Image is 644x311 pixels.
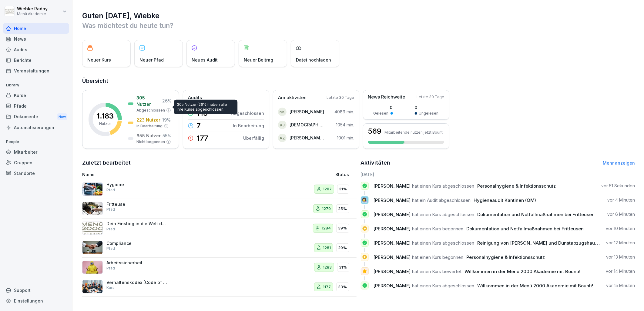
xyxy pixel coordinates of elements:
img: pbizark1n1rfoj522dehoix3.png [82,202,103,215]
span: Dokumentation und Notfallmaßnahmen bei Fritteusen [467,226,584,232]
span: [PERSON_NAME] [374,283,411,289]
span: hat einen Kurs abgeschlossen [412,240,475,246]
img: wqxkok33wadzd5klxy6nhlik.png [82,222,103,235]
p: Pfad [106,207,115,212]
p: 0 [374,104,393,111]
h3: 569 [368,128,381,135]
a: FritteusePfad127925% [82,199,357,219]
div: NK [278,108,287,116]
a: Kurse [3,90,69,101]
a: DokumenteNew [3,111,69,122]
p: Ungelesen [419,111,439,116]
div: Standorte [3,168,69,179]
p: 1001 min. [337,135,354,141]
p: 1279 [322,206,331,212]
p: Arbeitssicherheit [106,260,167,266]
p: Library [3,80,69,90]
span: hat einen Kurs begonnen [412,254,464,260]
p: Hygiene [106,182,167,187]
span: Personalhygiene & Infektionsschutz [467,254,545,260]
p: Pfad [106,226,115,232]
span: [PERSON_NAME] [374,212,411,217]
p: 223 Nutzer [136,117,160,123]
div: AZ [278,134,287,142]
div: KJ [278,121,287,129]
a: News [3,34,69,44]
p: Neuer Beitrag [244,57,273,63]
a: ArbeitssicherheitPfad128331% [82,258,357,277]
p: 31% [339,186,347,192]
a: Verhaltenskodex (Code of Conduct) Menü 2000Kurs117733% [82,277,357,297]
a: Mitarbeiter [3,147,69,157]
p: In Bearbeitung [136,123,163,129]
p: 29% [338,245,347,251]
p: Kurs [106,285,115,290]
div: Audits [3,44,69,55]
span: Personalhygiene & Infektionsschutz [478,183,556,189]
p: 1281 [323,245,331,251]
p: News Reichweite [368,94,405,101]
p: Name [82,171,255,178]
p: 19 % [162,117,171,123]
h1: Guten [DATE], Wiebke [82,11,635,21]
p: vor 51 Sekunden [601,183,635,189]
img: hh3kvobgi93e94d22i1c6810.png [82,280,103,293]
p: [PERSON_NAME] Zsarta [290,135,324,141]
img: f7m8v62ee7n5nq2sscivbeev.png [82,241,103,254]
p: Wiebke Radoy [17,6,48,12]
span: hat einen Kurs bewertet [412,269,462,274]
a: Automatisierungen [3,122,69,133]
p: 305 Nutzer [136,95,160,107]
span: hat einen Kurs abgeschlossen [412,283,475,289]
p: 1287 [323,186,332,192]
a: Berichte [3,55,69,65]
span: Dokumentation und Notfallmaßnahmen bei Fritteusen [478,212,595,217]
span: hat einen Kurs abgeschlossen [412,183,475,189]
a: Mehr anzeigen [603,160,635,166]
a: Dein Einstieg in die Welt der Menü 2000 AkademiePfad128439% [82,219,357,238]
p: vor 12 Minuten [606,240,635,246]
p: 7 [196,122,201,129]
div: Veranstaltungen [3,65,69,76]
p: Abgeschlossen [136,108,165,113]
p: Letzte 30 Tage [327,95,354,100]
p: 39% [338,225,347,231]
p: vor 13 Minuten [606,254,635,260]
a: CompliancePfad128129% [82,238,357,258]
p: Am aktivsten [278,94,307,101]
p: Nutzer [99,121,111,126]
img: q4sqv7mlyvifhw23vdoza0ik.png [82,261,103,274]
p: Status [336,171,349,178]
div: Gruppen [3,157,69,168]
p: 1283 [323,264,332,270]
p: vor 6 Minuten [607,211,635,217]
h2: Aktivitäten [361,159,391,167]
a: HygienePfad128731% [82,179,357,199]
div: Support [3,285,69,296]
a: Einstellungen [3,296,69,306]
p: Abgeschlossen [231,110,264,116]
p: Neuer Pfad [139,57,164,63]
p: Überfällig [243,135,264,141]
p: 4089 min. [334,109,354,115]
p: 31% [339,264,347,270]
p: vor 14 Minuten [606,268,635,274]
p: Dein Einstieg in die Welt der Menü 2000 Akademie [106,221,167,226]
p: Was möchtest du heute tun? [82,21,635,30]
div: 305 Nutzer (26%) haben alle ihre Kurse abgeschlossen. [174,100,237,114]
span: [PERSON_NAME] [374,269,411,274]
span: Willkommen in der Menü 2000 Akademie mit Bounti! [478,283,593,289]
span: Hygieneaudit Kantinen (QM) [474,197,536,203]
p: Fritteuse [106,202,167,207]
p: 110 [196,110,208,117]
a: Home [3,23,69,34]
p: 1177 [323,284,331,290]
p: 26 % [162,98,172,104]
p: 33% [338,284,347,290]
p: Verhaltenskodex (Code of Conduct) Menü 2000 [106,280,167,285]
p: 655 Nutzer [136,132,161,139]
